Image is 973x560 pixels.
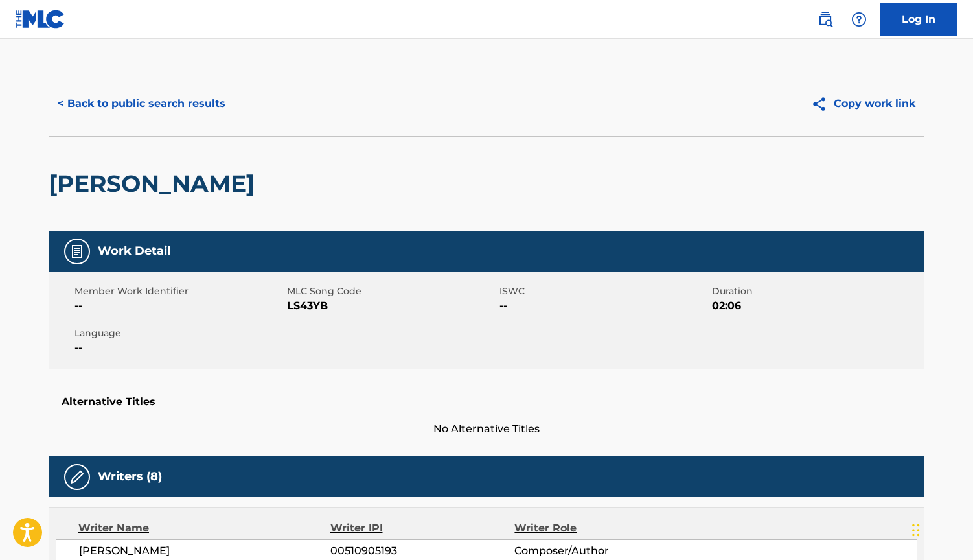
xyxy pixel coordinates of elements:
img: Work Detail [69,244,85,259]
span: MLC Song Code [287,285,496,298]
h2: [PERSON_NAME] [49,169,261,198]
span: [PERSON_NAME] [79,543,330,559]
div: Dra [912,511,920,550]
div: Writer Name [78,520,330,536]
span: Duration [712,285,921,298]
a: Public Search [812,6,838,32]
button: < Back to public search results [49,87,235,120]
span: ISWC [499,285,709,298]
div: Chatt-widget [908,498,973,560]
span: Composer/Author [514,543,682,559]
div: Help [846,6,872,32]
h5: Writers (8) [98,469,162,484]
span: -- [74,340,284,356]
span: Member Work Identifier [74,285,284,298]
span: LS43YB [287,298,496,314]
a: Log In [880,3,957,36]
h5: Work Detail [98,244,170,259]
span: -- [499,298,709,314]
h5: Alternative Titles [62,395,911,408]
img: search [818,12,833,27]
span: No Alternative Titles [49,421,924,437]
button: Copy work link [802,87,924,120]
span: -- [74,298,284,314]
div: Writer Role [514,520,682,536]
div: Writer IPI [330,520,515,536]
img: help [851,12,867,27]
img: MLC Logo [16,10,65,29]
img: Writers [69,469,85,485]
span: Language [74,327,284,340]
img: Copy work link [811,96,834,112]
iframe: Chat Widget [908,498,973,560]
span: 00510905193 [330,543,514,559]
span: 02:06 [712,298,921,314]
